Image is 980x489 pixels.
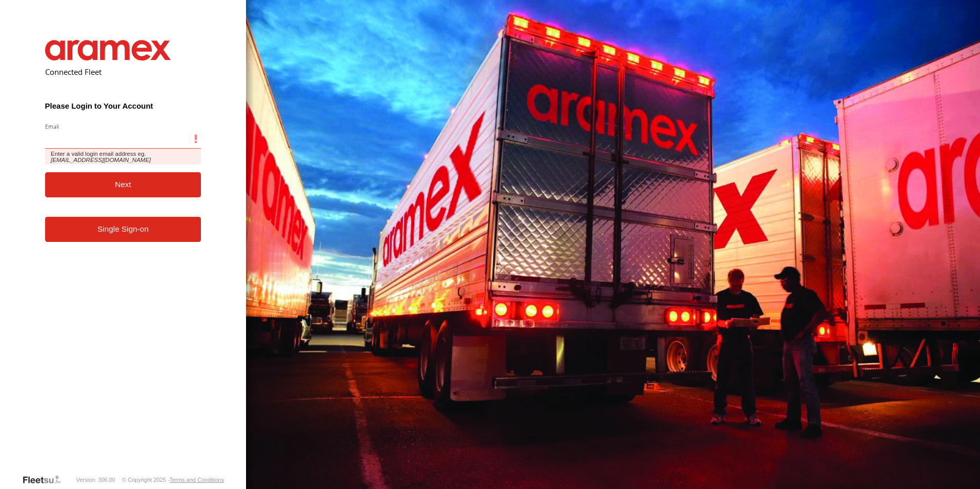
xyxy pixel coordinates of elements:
[45,217,201,242] a: Single Sign-on
[76,477,115,483] div: Version: 306.00
[45,101,201,110] h3: Please Login to Your Account
[51,157,151,163] em: [EMAIL_ADDRESS][DOMAIN_NAME]
[45,40,171,60] img: Aramex
[45,67,201,77] h2: Connected Fleet
[122,477,224,483] div: © Copyright 2025 -
[170,477,224,483] a: Terms and Conditions
[45,172,201,197] button: Next
[22,475,69,485] a: Visit our Website
[45,149,201,165] span: Enter a valid login email address eg.
[45,123,201,130] label: Email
